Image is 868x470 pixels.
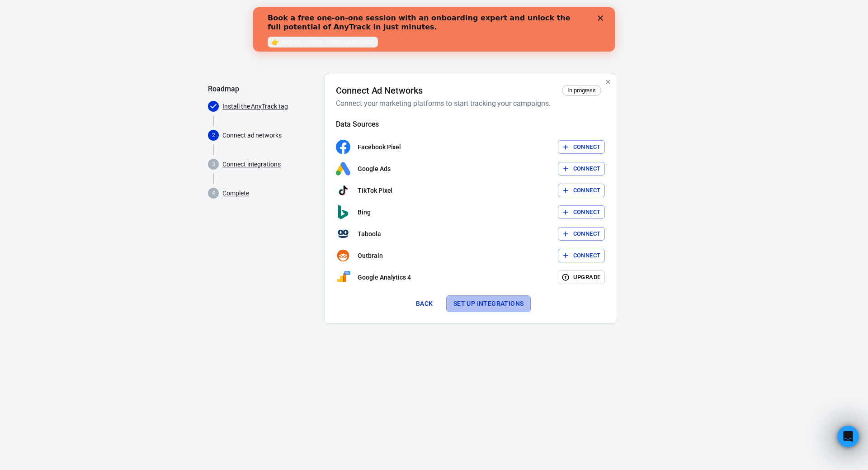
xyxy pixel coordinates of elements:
[558,249,605,263] button: Connect
[222,160,281,169] a: Connect integrations
[410,295,439,312] button: Back
[558,205,605,219] button: Connect
[336,120,605,129] h5: Data Sources
[837,426,859,447] iframe: Intercom live chat
[336,98,601,109] h6: Connect your marketing platforms to start tracking your campaigns.
[222,131,317,140] p: Connect ad networks
[222,102,288,111] a: Install the AnyTrack tag
[558,227,605,241] button: Connect
[558,140,605,154] button: Connect
[208,14,660,30] div: AnyTrack
[558,184,605,198] button: Connect
[212,132,215,138] text: 2
[358,164,391,174] p: Google Ads
[358,208,371,217] p: Bing
[208,85,317,94] h5: Roadmap
[558,162,605,176] button: Connect
[212,190,215,196] text: 4
[253,7,615,52] iframe: Intercom live chat banner
[558,271,605,285] button: Upgrade
[564,86,599,95] span: In progress
[344,8,354,14] div: Close
[358,142,401,152] p: Facebook Pixel
[358,251,383,261] p: Outbrain
[358,186,392,195] p: TikTok Pixel
[212,161,215,167] text: 3
[358,273,411,282] p: Google Analytics 4
[358,229,381,239] p: Taboola
[222,189,249,198] a: Complete
[446,295,531,312] button: Set up integrations
[336,85,423,96] h4: Connect Ad Networks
